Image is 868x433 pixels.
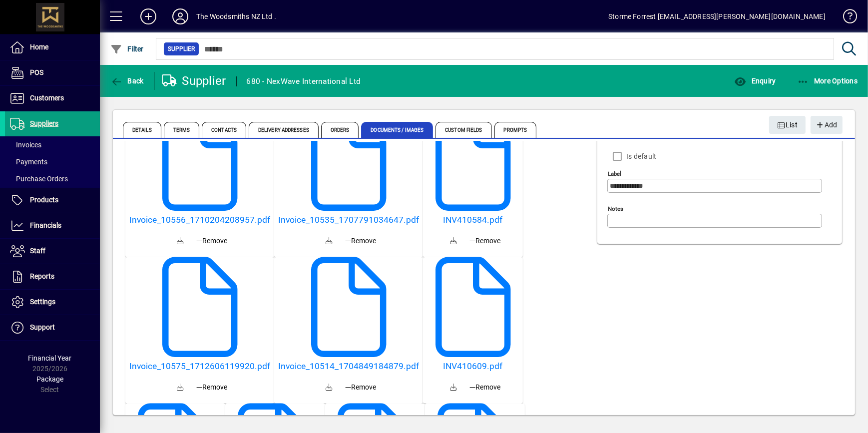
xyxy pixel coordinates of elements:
div: The Woodsmiths NZ Ltd . [196,8,276,24]
a: Home [5,35,100,60]
button: Enquiry [732,72,778,90]
a: Knowledge Base [836,2,856,34]
span: Back [110,77,144,85]
mat-label: Label [608,170,621,177]
span: Delivery Addresses [249,122,319,138]
span: Home [30,43,48,51]
span: Settings [30,298,55,306]
button: Remove [465,378,504,396]
span: Remove [345,382,376,393]
a: POS [5,60,100,85]
span: Custom Fields [435,122,491,138]
a: Staff [5,239,100,264]
button: Add [811,116,843,134]
span: Financials [30,221,61,229]
span: Payments [10,158,47,166]
span: Contacts [202,122,246,138]
span: Remove [196,382,227,393]
span: Terms [164,122,200,138]
a: Download [441,229,465,253]
div: Storme Forrest [EMAIL_ADDRESS][PERSON_NAME][DOMAIN_NAME] [608,8,826,24]
a: Purchase Orders [5,170,100,187]
button: More Options [795,72,861,90]
button: Remove [192,378,231,396]
a: Invoice_10556_1710204208957.pdf [129,215,270,225]
button: Back [108,72,146,90]
a: Download [441,376,465,400]
span: Orders [321,122,359,138]
a: Products [5,188,100,213]
button: Remove [341,378,380,396]
span: Suppliers [30,119,58,127]
span: Purchase Orders [10,175,68,183]
span: Support [30,323,55,331]
span: Supplier [168,44,195,54]
button: Remove [192,232,231,250]
span: Details [123,122,161,138]
a: Invoice_10514_1704849184879.pdf [278,361,419,372]
button: List [769,116,806,134]
a: INV410584.pdf [427,215,519,225]
span: Products [30,196,58,204]
span: Reports [30,272,54,280]
a: Invoices [5,136,100,153]
span: Enquiry [734,77,776,85]
a: INV410609.pdf [427,361,519,372]
a: Payments [5,153,100,170]
a: Download [168,229,192,253]
div: 680 - NexWave International Ltd [247,73,361,89]
button: Filter [108,40,146,58]
button: Profile [164,7,196,25]
a: Download [317,229,341,253]
span: More Options [797,77,858,85]
a: Invoice_10575_1712606119920.pdf [129,361,270,372]
a: Reports [5,264,100,289]
span: Financial Year [28,354,72,362]
span: POS [30,68,43,76]
a: Settings [5,290,100,315]
span: Documents / Images [361,122,433,138]
span: Package [36,375,63,383]
a: Invoice_10535_1707791034647.pdf [278,215,419,225]
span: List [777,117,798,133]
span: Remove [469,236,500,246]
button: Add [132,7,164,25]
button: Remove [465,232,504,250]
app-page-header-button: Back [100,72,155,90]
a: Download [317,376,341,400]
span: Remove [469,382,500,393]
a: Customers [5,86,100,111]
span: Add [816,117,837,133]
a: Financials [5,213,100,238]
span: Customers [30,94,64,102]
span: Prompts [494,122,537,138]
span: Remove [196,236,227,246]
span: Invoices [10,141,41,149]
span: Filter [110,45,144,53]
a: Download [168,376,192,400]
span: Remove [345,236,376,246]
button: Remove [341,232,380,250]
mat-label: Notes [608,205,623,212]
span: Staff [30,247,45,255]
div: Supplier [162,73,226,89]
a: Support [5,315,100,340]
